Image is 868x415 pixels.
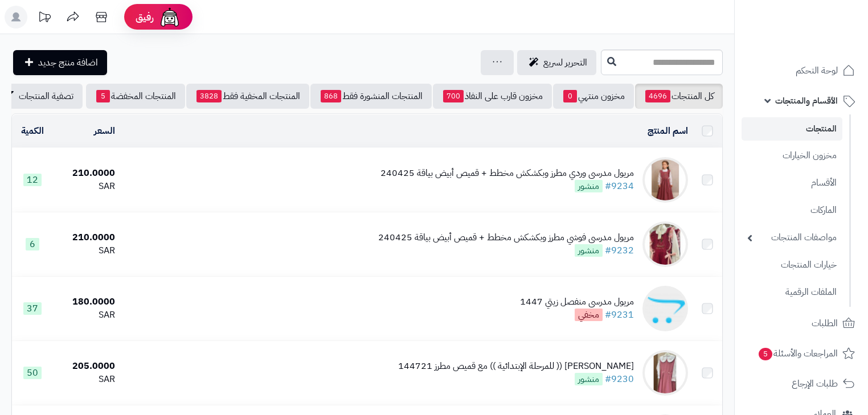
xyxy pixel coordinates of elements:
[433,84,552,109] a: مخزون قارب على النفاذ700
[553,84,634,109] a: مخزون منتهي0
[58,231,115,244] div: 210.0000
[642,350,688,396] img: مريول مدرسي (( للمرحلة الإبتدائية )) مع قميص مطرز 144721
[196,90,222,102] span: 3828
[791,32,857,56] img: logo-2.png
[96,90,110,102] span: 5
[642,221,688,267] img: مريول مدرسي فوشي مطرز وبكشكش مخطط + قميص أبيض بياقة 240425
[58,180,115,193] div: SAR
[575,309,603,321] span: مخفي
[648,124,688,138] a: اسم المنتج
[543,56,587,69] span: التحرير لسريع
[742,171,842,195] a: الأقسام
[645,90,670,102] span: 4696
[575,244,603,257] span: منشور
[23,174,42,186] span: 12
[136,10,154,24] span: رفيق
[23,367,42,379] span: 50
[742,370,861,397] a: طلبات الإرجاع
[742,57,861,84] a: لوحة التحكم
[575,373,603,385] span: منشور
[575,180,603,192] span: منشور
[635,84,723,109] a: كل المنتجات4696
[26,238,39,250] span: 6
[58,360,115,373] div: 205.0000
[321,90,341,102] span: 868
[742,253,842,277] a: خيارات المنتجات
[642,157,688,203] img: مريول مدرسي وردي مطرز وبكشكش مخطط + قميص أبيض بياقة 240425
[605,179,634,193] a: #9234
[520,295,634,309] div: مريول مدرسي منفصل زيتي 1447
[378,231,634,244] div: مريول مدرسي فوشي مطرز وبكشكش مخطط + قميص أبيض بياقة 240425
[605,372,634,386] a: #9230
[775,93,838,109] span: الأقسام والمنتجات
[742,310,861,337] a: الطلبات
[58,309,115,322] div: SAR
[742,143,842,168] a: مخزون الخيارات
[58,373,115,386] div: SAR
[517,50,596,75] a: التحرير لسريع
[759,348,772,360] span: 5
[605,308,634,322] a: #9231
[742,280,842,305] a: الملفات الرقمية
[812,315,838,331] span: الطلبات
[86,84,185,109] a: المنتجات المخفضة5
[792,376,838,392] span: طلبات الإرجاع
[58,295,115,309] div: 180.0000
[742,198,842,223] a: الماركات
[310,84,432,109] a: المنتجات المنشورة فقط868
[58,167,115,180] div: 210.0000
[758,346,838,361] span: المراجعات والأسئلة
[605,244,634,257] a: #9232
[398,360,634,373] div: [PERSON_NAME] (( للمرحلة الإبتدائية )) مع قميص مطرز 144721
[13,50,107,75] a: اضافة منتج جديد
[443,90,464,102] span: 700
[380,167,634,180] div: مريول مدرسي وردي مطرز وبكشكش مخطط + قميص أبيض بياقة 240425
[742,340,861,367] a: المراجعات والأسئلة5
[38,56,98,69] span: اضافة منتج جديد
[19,89,73,103] span: تصفية المنتجات
[796,63,838,79] span: لوحة التحكم
[742,225,842,250] a: مواصفات المنتجات
[21,124,44,138] a: الكمية
[158,6,181,28] img: ai-face.png
[94,124,115,138] a: السعر
[58,244,115,257] div: SAR
[186,84,309,109] a: المنتجات المخفية فقط3828
[642,286,688,331] img: مريول مدرسي منفصل زيتي 1447
[23,302,42,315] span: 37
[563,90,577,102] span: 0
[30,6,59,31] a: تحديثات المنصة
[742,117,842,141] a: المنتجات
